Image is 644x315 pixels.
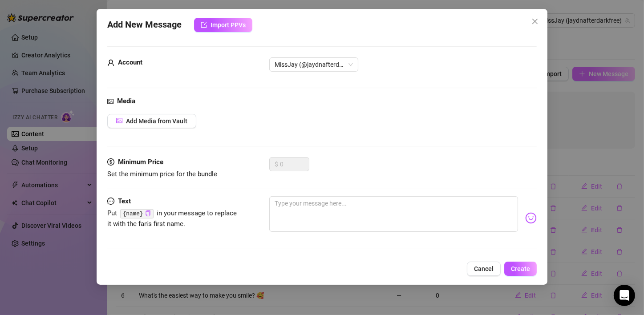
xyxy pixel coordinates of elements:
[120,209,154,218] code: {name}
[107,196,114,207] span: message
[116,117,122,124] span: picture
[107,57,114,68] span: user
[211,21,246,28] span: Import PPVs
[107,170,217,178] span: Set the minimum price for the bundle
[118,58,142,66] strong: Account
[511,265,530,272] span: Create
[528,18,542,25] span: Close
[145,210,151,217] button: Click to Copy
[474,265,494,272] span: Cancel
[107,96,113,107] span: picture
[531,18,539,25] span: close
[107,209,237,228] span: Put in your message to replace it with the fan's first name.
[118,158,163,166] strong: Minimum Price
[467,262,501,276] button: Cancel
[126,117,187,125] span: Add Media from Vault
[528,14,542,28] button: Close
[275,58,353,71] span: MissJay (@jaydnafterdarkfree)
[201,22,207,28] span: import
[118,197,131,205] strong: Text
[107,114,196,128] button: Add Media from Vault
[194,18,252,32] button: Import PPVs
[504,262,537,276] button: Create
[614,285,635,306] div: Open Intercom Messenger
[107,18,182,32] span: Add New Message
[107,157,114,168] span: dollar
[117,97,135,105] strong: Media
[145,210,151,216] span: copy
[525,212,537,224] img: svg%3e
